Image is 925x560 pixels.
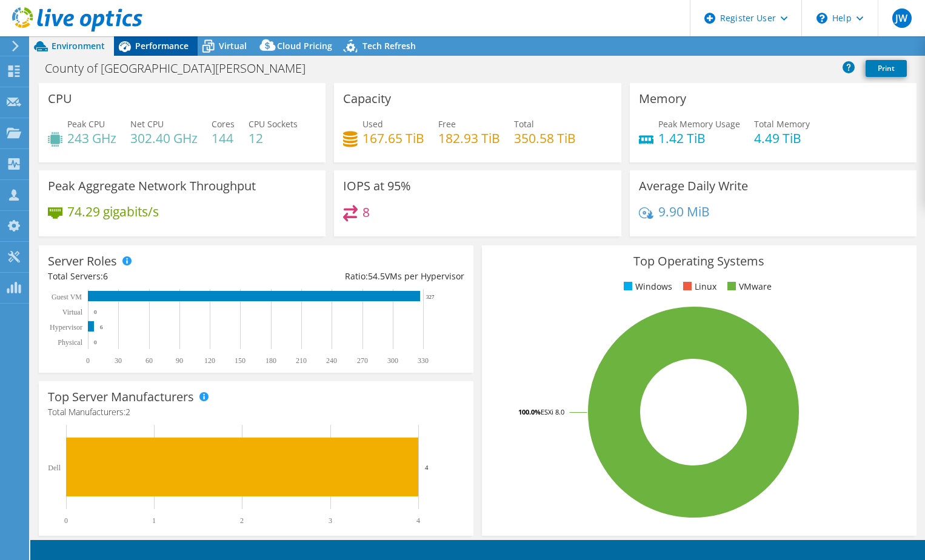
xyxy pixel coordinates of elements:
text: Guest VM [52,293,82,301]
text: 3 [329,516,332,525]
span: Free [438,118,456,130]
li: Linux [680,280,716,293]
h3: Capacity [343,92,391,105]
h1: County of [GEOGRAPHIC_DATA][PERSON_NAME] [39,62,324,75]
text: Hypervisor [50,323,82,332]
h4: 302.40 GHz [130,132,198,145]
h4: 144 [212,132,235,145]
h4: 1.42 TiB [658,132,740,145]
text: 150 [235,356,245,365]
text: 0 [94,309,97,315]
text: 1 [152,516,156,525]
text: Physical [58,338,82,347]
h3: Memory [639,92,686,105]
text: 4 [425,464,429,471]
h3: IOPS at 95% [343,179,411,193]
span: 54.5 [368,270,385,282]
h4: 9.90 MiB [658,205,710,218]
text: 180 [265,356,276,365]
tspan: 100.0% [518,407,541,416]
text: 0 [94,339,97,345]
span: Environment [52,40,105,52]
text: 4 [416,516,420,525]
h3: Peak Aggregate Network Throughput [48,179,256,193]
h4: 12 [249,132,298,145]
h4: 243 GHz [67,132,116,145]
h4: 8 [362,205,370,219]
span: Performance [135,40,189,52]
text: 270 [357,356,368,365]
span: 6 [103,270,108,282]
text: 330 [418,356,429,365]
div: Ratio: VMs per Hypervisor [256,270,464,283]
h4: 167.65 TiB [362,132,424,145]
span: Cores [212,118,235,130]
h3: Top Server Manufacturers [48,390,194,404]
h3: Top Operating Systems [491,255,907,268]
span: Tech Refresh [362,40,416,52]
text: 0 [86,356,90,365]
h4: Total Manufacturers: [48,405,464,419]
li: Windows [621,280,672,293]
text: 6 [100,324,103,330]
h4: 4.49 TiB [754,132,810,145]
span: Peak Memory Usage [658,118,740,130]
h3: Average Daily Write [639,179,748,193]
text: 300 [387,356,398,365]
div: Total Servers: [48,270,256,283]
text: Virtual [62,308,83,316]
span: 2 [125,406,130,418]
text: 120 [204,356,215,365]
text: 210 [296,356,307,365]
text: 90 [176,356,183,365]
span: Used [362,118,383,130]
h3: CPU [48,92,72,105]
span: Peak CPU [67,118,105,130]
h4: 350.58 TiB [514,132,576,145]
text: 60 [145,356,153,365]
span: Cloud Pricing [277,40,332,52]
text: Dell [48,464,61,472]
svg: \n [816,13,827,24]
text: 30 [115,356,122,365]
span: Total [514,118,534,130]
span: Total Memory [754,118,810,130]
text: 327 [426,294,435,300]
li: VMware [724,280,772,293]
h4: 182.93 TiB [438,132,500,145]
tspan: ESXi 8.0 [541,407,564,416]
h4: 74.29 gigabits/s [67,205,159,218]
span: JW [892,8,912,28]
span: CPU Sockets [249,118,298,130]
text: 0 [64,516,68,525]
text: 2 [240,516,244,525]
span: Net CPU [130,118,164,130]
h3: Server Roles [48,255,117,268]
text: 240 [326,356,337,365]
a: Print [866,60,907,77]
span: Virtual [219,40,247,52]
